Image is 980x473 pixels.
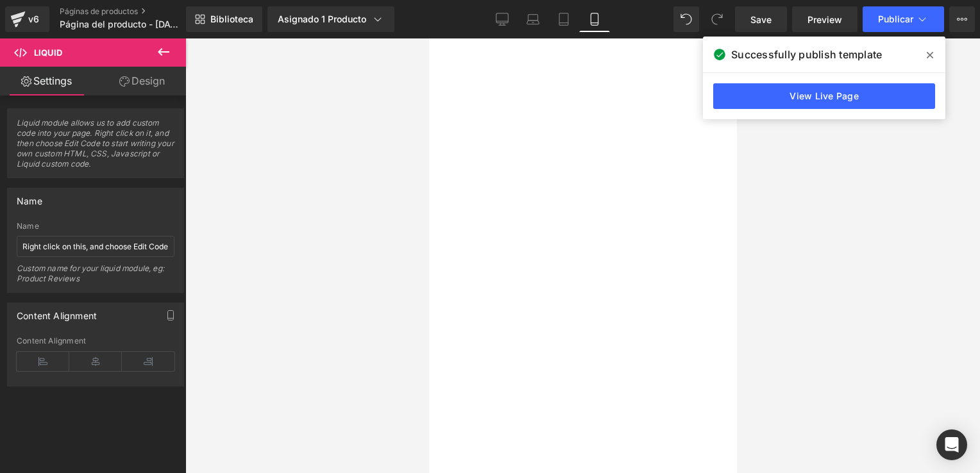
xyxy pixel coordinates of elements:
[60,6,207,17] a: Páginas de productos
[487,6,518,32] a: Desktop
[17,188,42,206] div: Name
[713,83,935,109] a: View Live Page
[878,14,913,24] span: Publicar
[96,67,189,95] a: Design
[17,303,97,321] div: Content Alignment
[210,13,253,25] span: Biblioteca
[34,47,62,58] span: Liquid
[863,6,944,32] button: Publicar
[936,429,967,460] div: Abra Intercom Messenger
[807,13,842,26] span: Preview
[750,13,772,26] span: Save
[673,6,699,32] button: Undo
[60,19,183,29] span: Página del producto - [DATE] 11:38:37
[731,47,882,62] span: Successfully publish template
[26,11,42,28] div: v6
[792,6,857,32] a: Preview
[5,6,49,32] a: v6
[186,6,262,32] a: New Library
[17,336,174,345] div: Content Alignment
[518,6,548,32] a: Laptop
[278,14,366,24] font: Asignado 1 Producto
[949,6,975,32] button: More
[17,263,174,292] div: Custom name for your liquid module, eg: Product Reviews
[17,118,174,178] span: Liquid module allows us to add custom code into your page. Right click on it, and then choose Edi...
[704,6,730,32] button: Redo
[548,6,579,32] a: Tablet
[579,6,610,32] a: Mobile
[17,222,174,231] div: Name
